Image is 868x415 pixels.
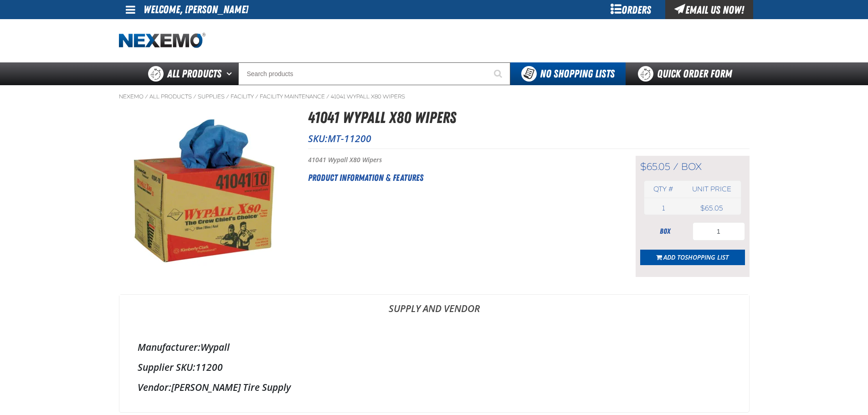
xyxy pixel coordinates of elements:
label: Vendor: [138,381,171,394]
span: No Shopping Lists [540,67,615,80]
a: Supplies [198,93,225,100]
button: Start Searching [488,62,510,85]
img: 41041 Wypall X80 Wipers [119,106,292,278]
a: All Products [149,93,192,100]
h2: Product Information & Features [308,171,613,184]
h1: 41041 Wypall X80 Wipers [308,106,750,130]
button: Open All Products pages [223,62,238,85]
button: Add toShopping List [640,250,745,265]
a: Facility Maintenance [260,93,325,100]
button: You do not have available Shopping Lists. Open to Create a New List [510,62,626,85]
span: Shopping List [685,253,729,261]
span: MT-11200 [328,132,371,145]
th: Unit price [683,181,740,198]
input: Search [238,62,510,85]
span: box [681,161,702,173]
span: / [226,93,229,100]
span: Add to [663,253,729,261]
span: / [326,93,329,100]
a: Supply and Vendor [119,295,749,322]
span: $65.05 [640,161,670,173]
label: Manufacturer: [138,341,200,354]
div: Wypall [138,341,731,354]
a: Home [119,33,205,49]
div: 11200 [138,361,731,374]
a: Facility [231,93,254,100]
th: Qty # [644,181,683,198]
span: / [255,93,258,100]
td: $65.05 [683,202,740,215]
input: Product Quantity [693,222,745,241]
p: 41041 Wypall X80 Wipers [308,156,613,164]
div: [PERSON_NAME] Tire Supply [138,381,731,394]
span: / [193,93,196,100]
a: Nexemo [119,93,144,100]
a: Quick Order Form [626,62,749,85]
span: All Products [167,66,221,82]
span: / [145,93,148,100]
span: 1 [662,204,665,212]
nav: Breadcrumbs [119,93,750,100]
img: Nexemo logo [119,33,205,49]
a: 41041 Wypall X80 Wipers [331,93,405,100]
span: / [673,161,678,173]
p: SKU: [308,132,750,145]
div: box [640,226,690,236]
label: Supplier SKU: [138,361,195,374]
